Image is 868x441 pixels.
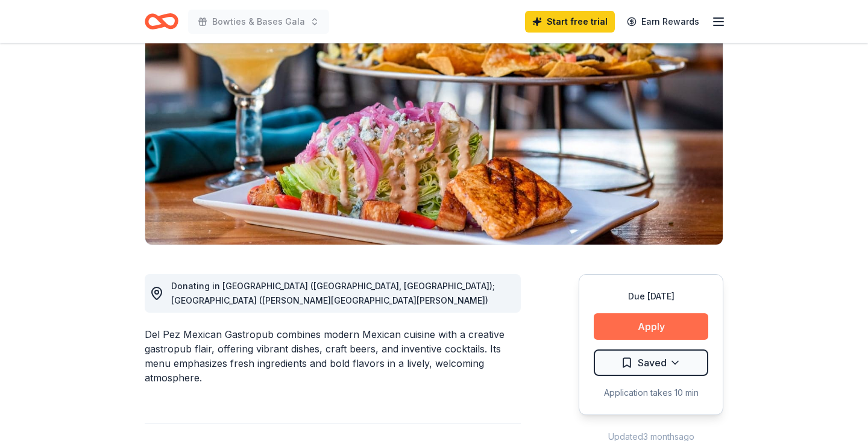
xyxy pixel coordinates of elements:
[145,14,723,245] img: Image for Del Pez Mexican Gastropub
[638,355,667,371] span: Saved
[212,14,305,29] span: Bowties & Bases Gala
[188,10,329,34] button: Bowties & Bases Gala
[594,313,708,340] button: Apply
[594,386,708,400] div: Application takes 10 min
[620,11,706,33] a: Earn Rewards
[525,11,615,33] a: Start free trial
[145,327,521,385] div: Del Pez Mexican Gastropub combines modern Mexican cuisine with a creative gastropub flair, offeri...
[145,7,178,36] a: Home
[594,289,708,304] div: Due [DATE]
[594,349,708,376] button: Saved
[171,281,495,305] span: Donating in [GEOGRAPHIC_DATA] ([GEOGRAPHIC_DATA], [GEOGRAPHIC_DATA]); [GEOGRAPHIC_DATA] ([PERSON_...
